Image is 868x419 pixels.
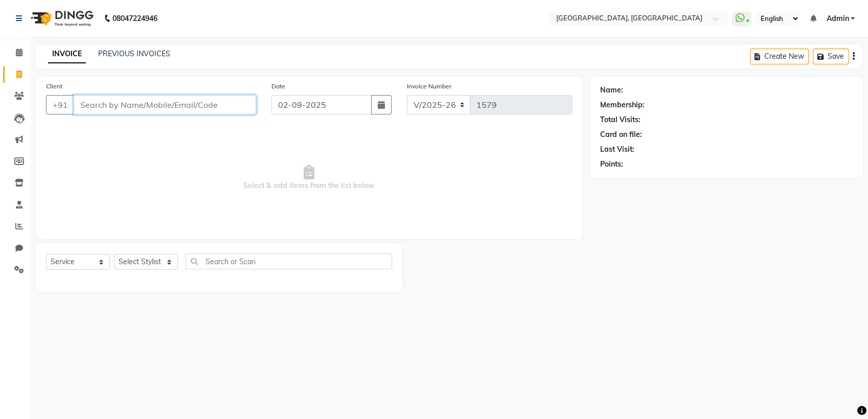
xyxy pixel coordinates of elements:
[48,45,86,63] a: INVOICE
[600,129,642,140] div: Card on file:
[600,100,645,110] div: Membership:
[826,13,849,24] span: Admin
[186,253,392,269] input: Search or Scan
[26,4,96,33] img: logo
[750,49,809,64] button: Create New
[46,82,62,91] label: Client
[407,82,451,91] label: Invoice Number
[112,4,157,33] b: 08047224946
[98,49,170,58] a: PREVIOUS INVOICES
[46,95,75,114] button: +91
[74,95,256,114] input: Search by Name/Mobile/Email/Code
[46,127,572,229] span: Select & add items from the list below
[600,159,623,170] div: Points:
[600,114,641,125] div: Total Visits:
[600,85,623,96] div: Name:
[600,144,634,155] div: Last Visit:
[271,82,285,91] label: Date
[813,49,849,64] button: Save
